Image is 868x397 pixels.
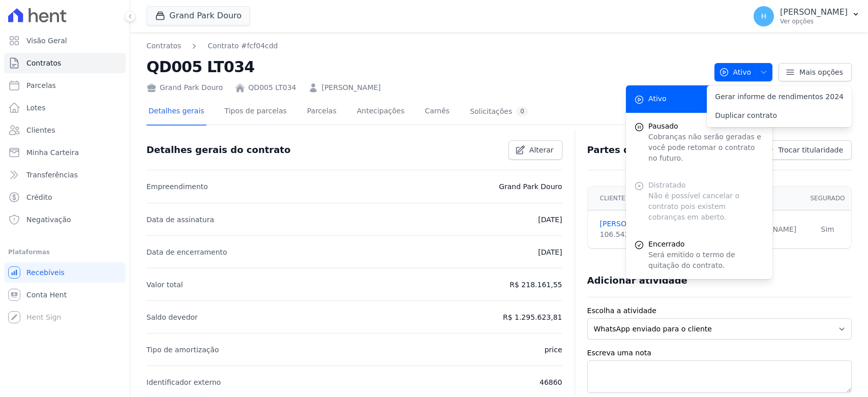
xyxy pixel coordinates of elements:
[4,187,126,207] a: Crédito
[600,229,660,240] div: 106.542.656-90
[207,41,278,51] a: Contrato #fcf04cdd
[648,239,764,250] span: Encerrado
[4,262,126,283] a: Recebíveis
[146,99,206,126] a: Detalhes gerais
[223,99,289,126] a: Tipos de parcelas
[146,376,221,388] p: Identificador externo
[146,311,198,323] p: Saldo devedor
[587,144,684,156] h3: Partes do contrato
[757,140,852,160] a: Trocar titularidade
[26,290,67,300] span: Conta Hent
[648,121,764,132] span: Pausado
[26,36,67,46] span: Visão Geral
[4,98,126,118] a: Lotes
[540,376,562,388] p: 46860
[778,145,843,155] span: Trocar titularidade
[4,30,126,51] a: Visão Geral
[4,120,126,140] a: Clientes
[146,279,183,291] p: Valor total
[804,187,851,210] th: Segurado
[538,213,562,226] p: [DATE]
[146,213,214,226] p: Data de assinatura
[600,219,660,229] a: [PERSON_NAME]
[26,170,78,180] span: Transferências
[146,344,219,356] p: Tipo de amortização
[4,165,126,185] a: Transferências
[538,246,562,258] p: [DATE]
[707,106,852,125] a: Duplicar contrato
[470,107,528,116] div: Solicitações
[648,250,764,271] p: Será emitido o termo de quitação do contrato.
[305,99,339,126] a: Parcelas
[714,63,773,81] button: Ativo
[26,103,46,113] span: Lotes
[26,58,61,68] span: Contratos
[26,192,52,202] span: Crédito
[4,209,126,230] a: Negativação
[146,180,208,193] p: Empreendimento
[587,274,687,287] h3: Adicionar atividade
[146,55,706,78] h2: QD005 LT034
[146,41,278,51] nav: Breadcrumb
[545,344,562,356] p: price
[761,13,767,20] span: H
[248,82,296,93] a: QD005 LT034
[779,63,852,81] a: Mais opções
[146,41,706,51] nav: Breadcrumb
[648,132,764,164] p: Cobranças não serão geradas e você pode retomar o contrato no futuro.
[26,147,79,158] span: Minha Carteira
[4,53,126,73] a: Contratos
[587,306,852,316] label: Escolha a atividade
[499,180,562,193] p: Grand Park Douro
[26,215,71,225] span: Negativação
[4,75,126,96] a: Parcelas
[26,80,56,90] span: Parcelas
[146,82,223,93] div: Grand Park Douro
[529,145,554,155] span: Alterar
[355,99,407,126] a: Antecipações
[4,285,126,305] a: Conta Hent
[648,94,667,104] span: Ativo
[146,41,181,51] a: Contratos
[588,187,666,210] th: Cliente
[4,142,126,163] a: Minha Carteira
[146,144,290,156] h3: Detalhes gerais do contrato
[799,67,843,77] span: Mais opções
[587,348,852,358] label: Escreva uma nota
[780,17,848,25] p: Ver opções
[780,7,848,17] p: [PERSON_NAME]
[719,63,752,81] span: Ativo
[26,267,65,278] span: Recebíveis
[146,246,227,258] p: Data de encerramento
[503,311,562,323] p: R$ 1.295.623,81
[508,140,562,160] a: Alterar
[745,2,868,30] button: H [PERSON_NAME] Ver opções
[707,87,852,106] a: Gerar informe de rendimentos 2024
[804,210,851,249] td: Sim
[626,113,772,172] button: Pausado Cobranças não serão geradas e você pode retomar o contrato no futuro.
[26,125,55,135] span: Clientes
[510,279,562,291] p: R$ 218.161,55
[321,82,380,93] a: [PERSON_NAME]
[146,6,250,25] button: Grand Park Douro
[516,107,528,116] div: 0
[468,99,530,126] a: Solicitações0
[626,231,772,279] a: Encerrado Será emitido o termo de quitação do contrato.
[423,99,452,126] a: Carnês
[8,246,122,258] div: Plataformas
